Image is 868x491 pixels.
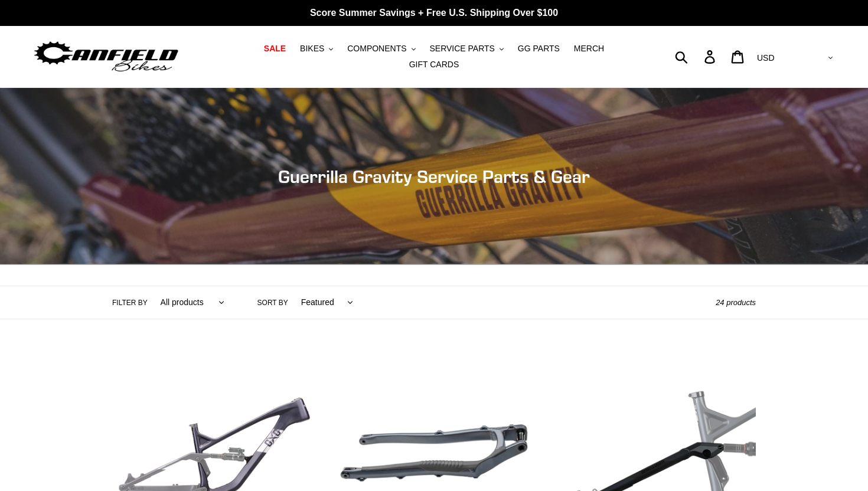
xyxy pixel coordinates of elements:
a: SALE [258,41,292,57]
span: GG PARTS [518,44,560,54]
button: COMPONENTS [341,41,421,57]
span: SERVICE PARTS [429,44,494,54]
a: MERCH [568,41,610,57]
span: MERCH [574,44,604,54]
span: 24 products [716,298,756,307]
a: GIFT CARDS [403,57,465,73]
span: SALE [264,44,286,54]
label: Filter by [112,297,148,308]
span: GIFT CARDS [409,60,459,70]
img: Canfield Bikes [32,38,180,76]
span: COMPONENTS [347,44,406,54]
button: BIKES [294,41,339,57]
span: BIKES [300,44,324,54]
button: SERVICE PARTS [423,41,509,57]
a: GG PARTS [512,41,566,57]
label: Sort by [257,297,288,308]
input: Search [681,44,712,70]
span: Guerrilla Gravity Service Parts & Gear [278,166,590,187]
